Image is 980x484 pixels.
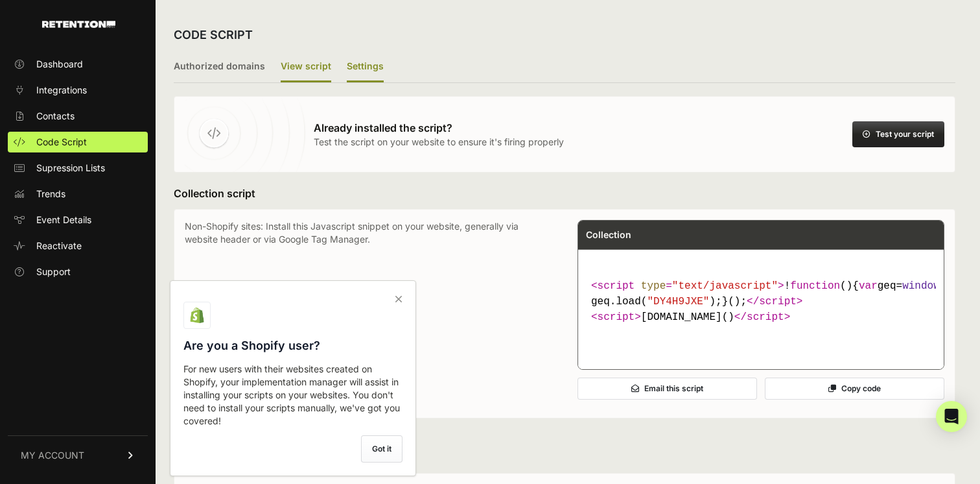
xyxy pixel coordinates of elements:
[747,311,784,323] span: script
[852,121,944,147] button: Test your script
[281,52,331,82] label: View script
[672,280,778,292] span: "text/javascript"
[314,136,564,149] p: Test the script on your website to ensure it's firing properly
[8,236,148,256] a: Reactivate
[347,52,384,82] label: Settings
[591,280,784,292] span: < = >
[36,84,87,97] span: Integrations
[747,296,802,308] span: </ >
[765,378,944,400] button: Copy code
[577,378,757,400] button: Email this script
[902,280,940,292] span: window
[8,54,148,75] a: Dashboard
[591,311,641,323] span: < >
[36,188,65,200] span: Trends
[859,280,878,292] span: var
[36,265,71,278] span: Support
[21,449,84,462] span: MY ACCOUNT
[183,363,402,428] p: For new users with their websites created on Shopify, your implementation manager will assist in ...
[314,120,564,136] h3: Already installed the script?
[174,26,253,44] h2: CODE SCRIPT
[36,58,83,71] span: Dashboard
[598,280,635,292] span: script
[174,52,265,82] label: Authorized domains
[8,80,148,101] a: Integrations
[8,435,148,475] a: MY ACCOUNT
[790,280,840,292] span: function
[647,296,709,308] span: "DY4H9JXE"
[578,221,944,249] div: Collection
[8,106,148,127] a: Contacts
[174,186,955,201] h3: Collection script
[36,162,105,175] span: Supression Lists
[174,450,955,465] h3: Suppression script
[8,261,148,282] a: Support
[185,220,552,407] p: Non-Shopify sites: Install this Javascript snippet on your website, generally via website header ...
[36,239,82,252] span: Reactivate
[183,337,402,355] h3: Are you a Shopify user?
[8,210,148,230] a: Event Details
[790,280,852,292] span: ( )
[598,311,635,323] span: script
[586,273,936,330] code: [DOMAIN_NAME]()
[8,158,148,178] a: Supression Lists
[641,280,666,292] span: type
[36,136,87,149] span: Code Script
[36,110,75,123] span: Contacts
[936,401,967,432] div: Open Intercom Messenger
[8,184,148,204] a: Trends
[361,435,402,463] label: Got it
[36,213,91,226] span: Event Details
[759,296,797,308] span: script
[8,132,148,152] a: Code Script
[189,308,205,323] img: Shopify
[734,311,790,323] span: </ >
[42,21,115,28] img: Retention.com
